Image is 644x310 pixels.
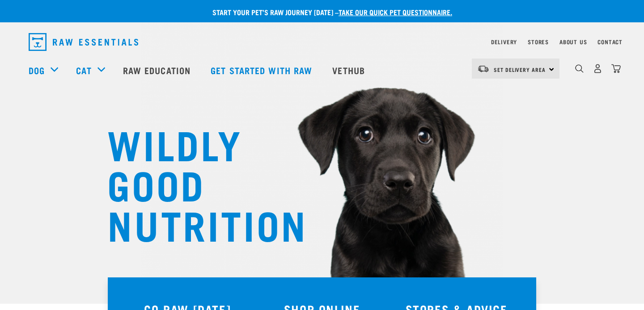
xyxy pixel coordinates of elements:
[559,40,587,43] a: About Us
[114,52,202,88] a: Raw Education
[491,40,517,43] a: Delivery
[21,29,623,54] nav: dropdown navigation
[575,64,584,73] img: home-icon-1@2x.png
[593,64,602,73] img: user.png
[107,123,286,243] h1: WILDLY GOOD NUTRITION
[611,64,621,73] img: home-icon@2x.png
[76,63,91,77] a: Cat
[29,63,45,77] a: Dog
[202,52,323,88] a: Get started with Raw
[323,52,376,88] a: Vethub
[477,65,489,73] img: van-moving.png
[339,10,452,14] a: take our quick pet questionnaire.
[494,68,546,71] span: Set Delivery Area
[597,40,623,43] a: Contact
[528,40,549,43] a: Stores
[29,33,138,51] img: Raw Essentials Logo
